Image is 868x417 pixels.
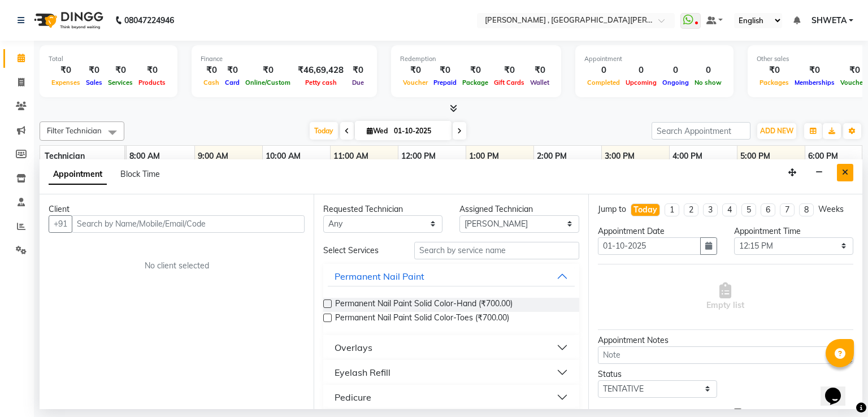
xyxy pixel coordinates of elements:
[706,283,744,311] span: Empty list
[466,148,502,164] a: 1:00 PM
[76,260,277,272] div: No client selected
[670,148,705,164] a: 4:00 PM
[598,203,626,215] div: Jump to
[222,79,242,86] span: Card
[242,64,293,77] div: ₹0
[837,164,853,181] button: Close
[127,148,163,164] a: 8:00 AM
[105,64,136,77] div: ₹0
[120,169,160,179] span: Block Time
[400,79,431,86] span: Voucher
[328,387,574,407] button: Pedicure
[335,298,513,312] span: Permanent Nail Paint Solid Color-Hand (₹700.00)
[799,203,814,216] li: 8
[263,148,303,164] a: 10:00 AM
[602,148,637,164] a: 3:00 PM
[348,64,368,77] div: ₹0
[45,151,85,161] span: Technician
[323,203,442,215] div: Requested Technician
[818,203,844,215] div: Weeks
[328,362,574,383] button: Eyelash Refill
[136,64,168,77] div: ₹0
[584,54,724,64] div: Appointment
[598,237,701,255] input: yyyy-mm-dd
[201,54,368,64] div: Finance
[598,225,717,237] div: Appointment Date
[722,203,737,216] li: 4
[665,203,679,216] li: 1
[83,64,105,77] div: ₹0
[459,203,579,215] div: Assigned Technician
[400,54,552,64] div: Redemption
[124,5,174,36] b: 08047224946
[757,64,792,77] div: ₹0
[328,337,574,358] button: Overlays
[459,79,491,86] span: Package
[584,79,623,86] span: Completed
[805,148,841,164] a: 6:00 PM
[49,79,83,86] span: Expenses
[310,122,338,140] span: Today
[692,64,724,77] div: 0
[703,203,718,216] li: 3
[49,203,305,215] div: Client
[315,245,406,257] div: Select Services
[821,372,857,406] iframe: chat widget
[684,203,698,216] li: 2
[335,390,371,404] div: Pedicure
[242,79,293,86] span: Online/Custom
[534,148,570,164] a: 2:00 PM
[633,204,657,216] div: Today
[527,64,552,77] div: ₹0
[349,79,367,86] span: Due
[293,64,348,77] div: ₹46,69,428
[335,312,509,326] span: Permanent Nail Paint Solid Color-Toes (₹700.00)
[598,368,717,380] div: Status
[105,79,136,86] span: Services
[49,164,107,185] span: Appointment
[757,79,792,86] span: Packages
[491,64,527,77] div: ₹0
[757,123,796,139] button: ADD NEW
[811,15,847,27] span: SHWETA
[659,64,692,77] div: 0
[780,203,795,216] li: 7
[737,148,773,164] a: 5:00 PM
[398,148,439,164] a: 12:00 PM
[760,127,793,135] span: ADD NEW
[598,335,853,346] div: Appointment Notes
[792,64,837,77] div: ₹0
[335,270,424,283] div: Permanent Nail Paint
[201,64,222,77] div: ₹0
[584,64,623,77] div: 0
[400,64,431,77] div: ₹0
[741,203,756,216] li: 5
[331,148,371,164] a: 11:00 AM
[761,203,775,216] li: 6
[136,79,168,86] span: Products
[659,79,692,86] span: Ongoing
[792,79,837,86] span: Memberships
[390,123,447,140] input: 2025-10-01
[222,64,242,77] div: ₹0
[527,79,552,86] span: Wallet
[459,64,491,77] div: ₹0
[364,127,390,135] span: Wed
[49,54,168,64] div: Total
[335,366,390,379] div: Eyelash Refill
[335,341,372,354] div: Overlays
[195,148,231,164] a: 9:00 AM
[623,64,659,77] div: 0
[201,79,222,86] span: Cash
[302,79,340,86] span: Petty cash
[414,242,579,259] input: Search by service name
[692,79,724,86] span: No show
[83,79,105,86] span: Sales
[652,122,750,140] input: Search Appointment
[491,79,527,86] span: Gift Cards
[328,266,574,286] button: Permanent Nail Paint
[431,64,459,77] div: ₹0
[72,215,305,233] input: Search by Name/Mobile/Email/Code
[49,64,83,77] div: ₹0
[431,79,459,86] span: Prepaid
